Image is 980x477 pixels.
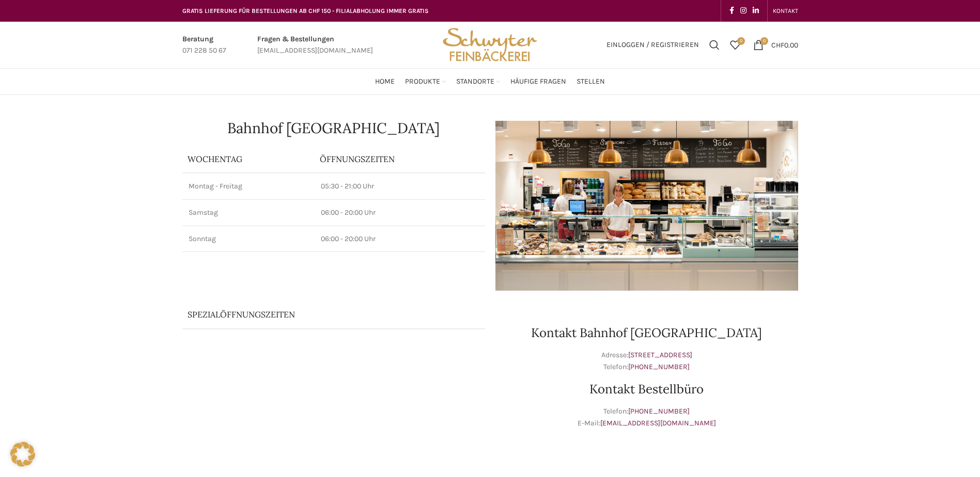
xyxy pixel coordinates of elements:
span: CHF [771,40,784,49]
p: Montag - Freitag [189,181,308,192]
span: KONTAKT [773,7,798,14]
p: ÖFFNUNGSZEITEN [320,153,480,165]
span: 0 [737,37,745,45]
span: Einloggen / Registrieren [606,41,699,49]
img: Bäckerei Schwyter [439,22,540,68]
a: Facebook social link [726,4,737,18]
a: Standorte [456,71,500,92]
a: Häufige Fragen [510,71,566,92]
a: Home [375,71,395,92]
span: Produkte [405,77,440,87]
p: 06:00 - 20:00 Uhr [321,208,479,218]
a: Einloggen / Registrieren [601,35,704,55]
span: GRATIS LIEFERUNG FÜR BESTELLUNGEN AB CHF 150 - FILIALABHOLUNG IMMER GRATIS [182,7,429,14]
p: Samstag [189,208,308,218]
a: Produkte [405,71,446,92]
a: Site logo [439,40,540,49]
p: Adresse: Telefon: [495,349,798,373]
p: Telefon: E-Mail: [495,406,798,429]
a: Linkedin social link [750,4,762,18]
span: 0 [760,37,768,45]
h2: Kontakt Bahnhof [GEOGRAPHIC_DATA] [495,327,798,339]
p: Sonntag [189,234,308,244]
a: [PHONE_NUMBER] [628,407,690,416]
h1: Bahnhof [GEOGRAPHIC_DATA] [182,121,485,135]
span: Häufige Fragen [510,77,566,87]
span: Standorte [456,77,494,87]
span: Stellen [577,77,605,87]
span: Home [375,77,395,87]
a: Stellen [577,71,605,92]
a: 0 CHF0.00 [748,35,803,55]
p: 05:30 - 21:00 Uhr [321,181,479,192]
a: KONTAKT [773,1,798,21]
bdi: 0.00 [771,40,798,49]
a: Infobox link [257,34,373,57]
p: Spezialöffnungszeiten [188,309,451,320]
div: Main navigation [177,71,803,92]
h2: Kontakt Bestellbüro [495,383,798,395]
a: Suchen [704,35,725,55]
p: Wochentag [188,153,309,165]
a: Instagram social link [737,4,750,18]
p: 06:00 - 20:00 Uhr [321,234,479,244]
div: Meine Wunschliste [725,35,745,55]
div: Secondary navigation [768,1,803,21]
a: [PHONE_NUMBER] [628,362,690,371]
a: [EMAIL_ADDRESS][DOMAIN_NAME] [600,419,716,427]
a: [STREET_ADDRESS] [628,351,692,359]
a: 0 [725,35,745,55]
a: Infobox link [182,34,226,57]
